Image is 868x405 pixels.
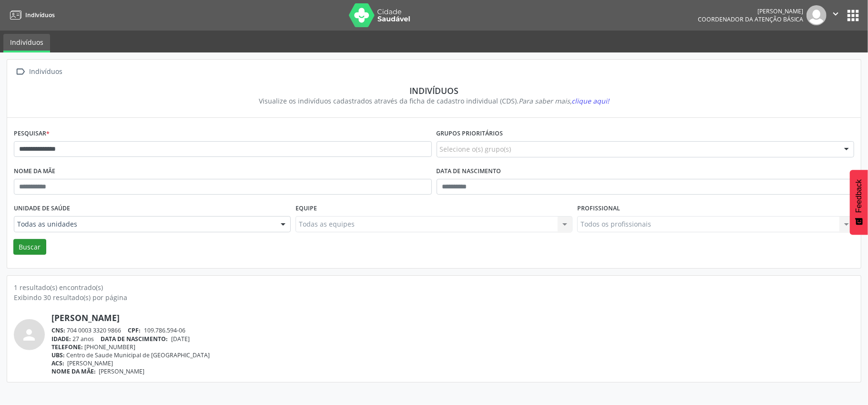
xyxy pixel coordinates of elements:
span: Todas as unidades [17,219,271,229]
span: Coordenador da Atenção Básica [698,15,803,23]
div: Visualize os indivíduos cadastrados através da ficha de cadastro individual (CDS). [20,96,848,106]
span: CPF: [128,326,141,334]
i:  [14,65,28,79]
span: DATA DE NASCIMENTO: [101,335,168,343]
div: 704 0003 3320 9866 [51,326,854,334]
div: 27 anos [51,335,854,343]
button: apps [845,7,861,24]
span: Selecione o(s) grupo(s) [440,144,511,154]
button: Buscar [13,239,46,255]
img: img [807,5,827,25]
div: Indivíduos [28,65,64,79]
button: Feedback - Mostrar pesquisa [850,170,868,235]
div: [PERSON_NAME] [698,7,803,15]
div: Exibindo 30 resultado(s) por página [14,292,854,302]
a: Indivíduos [3,34,50,52]
span: [DATE] [171,335,190,343]
span: clique aqui! [572,96,609,105]
div: Indivíduos [20,85,848,96]
i: person [21,326,38,343]
label: Nome da mãe [14,164,55,179]
i: Para saber mais, [519,96,609,105]
a: Indivíduos [7,7,55,23]
span: Indivíduos [25,11,55,19]
label: Data de nascimento [437,164,501,179]
span: [PERSON_NAME] [68,359,113,367]
a:  Indivíduos [14,65,64,79]
span: CNS: [51,326,65,334]
label: Profissional [577,201,620,216]
span: UBS: [51,351,65,359]
span: Feedback [855,179,863,213]
button:  [827,5,845,25]
span: IDADE: [51,335,71,343]
div: [PHONE_NUMBER] [51,343,854,351]
span: [PERSON_NAME] [99,367,145,375]
label: Equipe [296,201,317,216]
span: 109.786.594-06 [144,326,185,334]
div: 1 resultado(s) encontrado(s) [14,282,854,292]
label: Pesquisar [14,126,50,141]
a: [PERSON_NAME] [51,312,120,323]
span: TELEFONE: [51,343,83,351]
label: Unidade de saúde [14,201,70,216]
div: Centro de Saude Municipal de [GEOGRAPHIC_DATA] [51,351,854,359]
i:  [830,9,841,19]
label: Grupos prioritários [437,126,503,141]
span: ACS: [51,359,64,367]
span: NOME DA MÃE: [51,367,96,375]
